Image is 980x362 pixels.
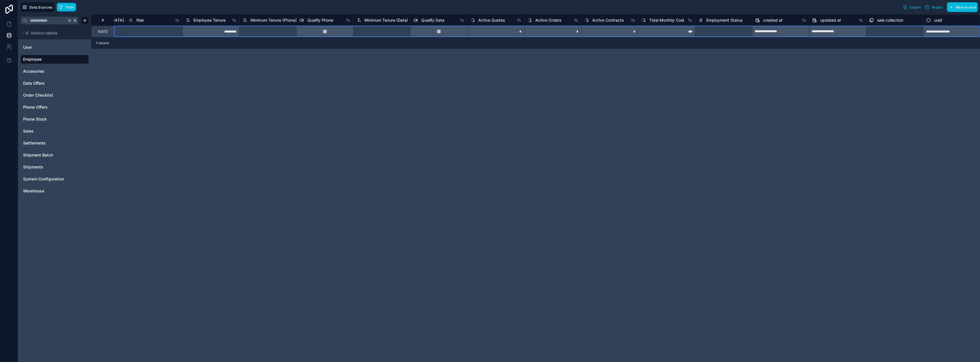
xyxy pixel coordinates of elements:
span: Noloco tables [31,30,58,36]
div: Employee [21,55,89,64]
span: Accesories [23,68,44,74]
button: Noloco tables [21,29,85,37]
span: Employee Tenure [193,17,226,23]
span: User [23,44,32,50]
div: Sales [21,127,89,136]
span: Active Orders [535,17,561,23]
a: Settlements [23,140,85,146]
span: Active Quotes [478,17,505,23]
div: Shipments [21,162,89,172]
div: # [96,18,110,22]
span: New record [956,5,976,9]
span: Data Sources [29,5,52,9]
div: Accesories [21,67,89,76]
a: Shipment Batch [23,152,85,158]
a: Order Checklist [23,92,85,98]
div: Data Offers [21,79,89,88]
button: Import [923,2,945,12]
span: Qualify Phone [307,17,333,23]
a: New record [945,2,978,12]
span: sale collection [877,17,903,23]
a: Sales [23,128,85,134]
div: User [21,43,89,52]
span: Export [910,5,921,9]
span: Order Checklist [23,92,53,98]
span: uuid [934,17,942,23]
span: Employment Status [706,17,742,23]
a: Phone Stock [23,116,85,122]
button: Filter [57,3,76,11]
span: Phone Offers [23,104,48,110]
button: Export [901,2,923,12]
div: Settlements [21,139,89,148]
a: Employee [23,56,85,62]
span: Qualify Data [421,17,444,23]
span: Active Contracts [592,17,624,23]
a: Warehouse [23,188,85,194]
span: Sales [23,128,34,134]
span: Risk [136,17,144,23]
button: New record [947,2,978,12]
div: Shipment Batch [21,151,89,160]
div: Warehouse [21,186,89,196]
span: System Configuration [23,176,64,182]
span: created at [763,17,783,23]
span: Phone Stock [23,116,47,122]
span: Import [932,5,943,9]
span: Shipments [23,164,43,170]
div: Phone Stock [21,115,89,124]
span: K [73,19,77,23]
div: 10472 [98,29,108,34]
span: Employee [23,56,42,62]
button: Data Sources [21,2,54,12]
a: Data Offers [23,80,85,86]
div: Phone Offers [21,103,89,112]
a: Shipments [23,164,85,170]
span: Total Monthly Cost [649,17,684,23]
a: User [23,44,85,50]
span: updated at [820,17,841,23]
div: Order Checklist [21,91,89,100]
span: Data Offers [23,80,45,86]
a: Phone Offers [23,104,85,110]
a: Accesories [23,68,85,74]
a: System Configuration [23,176,85,182]
span: 1 record [96,41,109,45]
span: Minimum Tenure (Phone) [250,17,297,23]
span: Warehouse [23,188,44,194]
span: Settlements [23,140,46,146]
div: System Configuration [21,174,89,184]
span: Minimum Tenure (Data) [364,17,408,23]
span: Filter [66,5,74,9]
span: Shipment Batch [23,152,53,158]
